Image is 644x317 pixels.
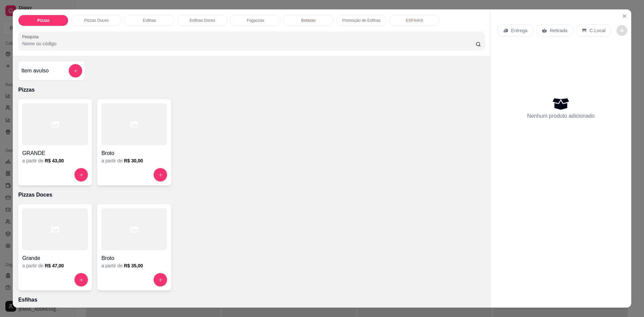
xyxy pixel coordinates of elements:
h6: R$ 43,00 [45,157,64,164]
button: increase-product-quantity [74,273,88,286]
button: increase-product-quantity [154,168,167,181]
p: Pizzas Doces [18,191,485,199]
div: a partir de [22,262,88,269]
p: Pizzas [18,86,485,94]
button: increase-product-quantity [154,273,167,286]
input: Pesquisa [22,40,475,47]
h6: R$ 35,00 [124,262,143,269]
div: a partir de [22,157,88,164]
p: Retirada [550,27,568,34]
p: Fogazzas [247,18,264,23]
p: Promoção de Esfihas [342,18,380,23]
h4: Broto [101,149,167,157]
h4: Broto [101,254,167,262]
p: C.Local [590,27,605,34]
p: Bebidas [301,18,316,23]
div: a partir de [101,157,167,164]
p: Nenhum produto adicionado [527,112,595,120]
p: Esfihas [143,18,156,23]
div: a partir de [101,262,167,269]
h6: R$ 47,00 [45,262,64,269]
h4: Grande [22,254,88,262]
p: ESFIHAS [406,18,423,23]
button: decrease-product-quantity [616,25,627,36]
button: increase-product-quantity [74,168,88,181]
h4: GRANDE [22,149,88,157]
p: Esfihas Doces [190,18,215,23]
button: add-separate-item [69,64,82,77]
label: Pesquisa [22,34,41,40]
h6: R$ 30,00 [124,157,143,164]
p: Entrega [511,27,528,34]
p: Pizzas Doces [84,18,109,23]
p: Pizzas [37,18,50,23]
p: Esfihas [18,296,485,304]
h4: Item avulso [21,67,49,75]
button: Close [619,11,630,21]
